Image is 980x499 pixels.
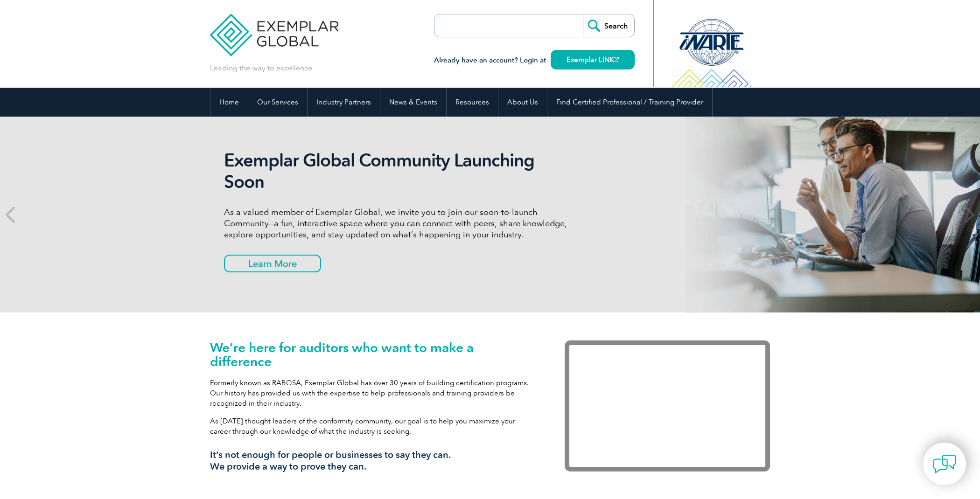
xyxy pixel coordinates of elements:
a: About Us [498,88,547,117]
img: open_square.png [614,57,619,62]
h2: Exemplar Global Community Launching Soon [224,150,574,193]
p: Leading the way to excellence [210,63,312,73]
p: As a valued member of Exemplar Global, we invite you to join our soon-to-launch Community—a fun, ... [224,207,574,240]
a: Resources [447,88,498,117]
input: Search [583,14,634,37]
h1: We’re here for auditors who want to make a difference [210,340,537,368]
a: Our Services [248,88,307,117]
a: News & Events [380,88,446,117]
img: contact-chat.png [933,452,956,476]
a: Learn More [224,255,321,272]
a: Industry Partners [308,88,380,117]
a: Find Certified Professional / Training Provider [547,88,712,117]
iframe: Exemplar Global: Working together to make a difference [565,340,770,471]
h3: It’s not enough for people or businesses to say they can. We provide a way to prove they can. [210,449,537,472]
p: As [DATE] thought leaders of the conformity community, our goal is to help you maximize your care... [210,416,537,437]
h3: Already have an account? Login at [434,55,635,66]
p: Formerly known as RABQSA, Exemplar Global has over 30 years of building certification programs. O... [210,378,537,409]
a: Home [210,88,248,117]
a: Exemplar LINK [551,50,635,69]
